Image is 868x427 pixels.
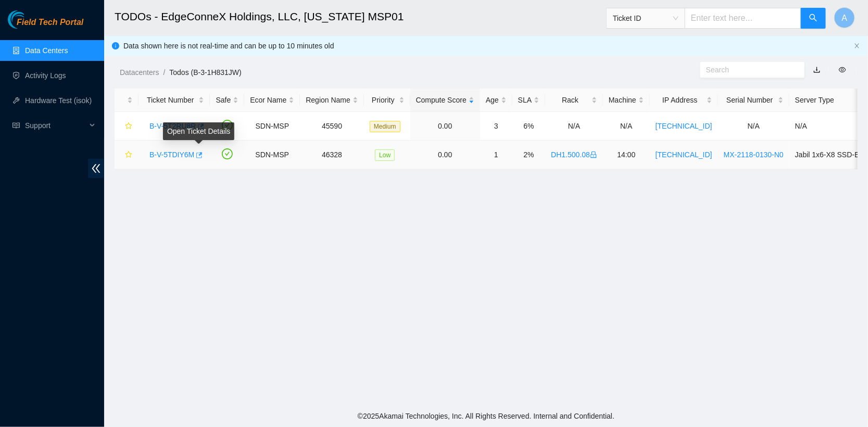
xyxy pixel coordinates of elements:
td: 46328 [300,141,364,169]
footer: © 2025 Akamai Technologies, Inc. All Rights Reserved. Internal and Confidential. [104,405,868,427]
span: check-circle [222,120,233,131]
a: Data Centers [25,46,68,55]
td: N/A [545,112,603,141]
span: Low [375,149,395,161]
a: DH1.500.08lock [551,150,597,159]
span: search [809,14,817,23]
span: eye [839,66,846,73]
span: Medium [370,121,400,132]
td: SDN-MSP [244,141,300,169]
input: Enter text here... [685,8,801,29]
button: close [854,43,860,49]
button: star [120,146,133,163]
span: lock [590,151,597,158]
button: A [834,7,855,28]
span: A [842,11,848,24]
a: download [813,66,821,74]
a: [TECHNICAL_ID] [656,150,712,159]
td: 45590 [300,112,364,141]
img: Akamai Technologies [8,10,53,29]
td: 14:00 [603,141,650,169]
a: Datacenters [120,68,159,77]
td: 2% [512,141,545,169]
a: [TECHNICAL_ID] [656,122,712,130]
span: / [163,68,165,77]
td: N/A [718,112,789,141]
a: Activity Logs [25,71,66,80]
a: B-V-5TDIY6M [149,150,194,159]
td: 1 [480,141,512,169]
span: Ticket ID [613,10,678,26]
button: search [801,8,826,29]
td: SDN-MSP [244,112,300,141]
div: Open Ticket Details [163,122,234,140]
a: Hardware Test (isok) [25,96,92,105]
span: star [125,151,132,159]
a: Akamai TechnologiesField Tech Portal [8,19,83,32]
span: Field Tech Portal [17,18,83,28]
span: star [125,122,132,131]
td: 3 [480,112,512,141]
button: star [120,118,133,134]
span: read [12,122,20,129]
span: check-circle [222,148,233,159]
input: Search [706,64,790,76]
span: Support [25,115,86,136]
span: double-left [88,159,104,178]
a: Todos (B-3-1H831JW) [169,68,242,77]
td: N/A [603,112,650,141]
td: 6% [512,112,545,141]
button: download [806,61,828,78]
td: 0.00 [410,112,480,141]
a: B-V-5T2RU8R [149,122,196,130]
td: 0.00 [410,141,480,169]
a: MX-2118-0130-N0 [724,150,784,159]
